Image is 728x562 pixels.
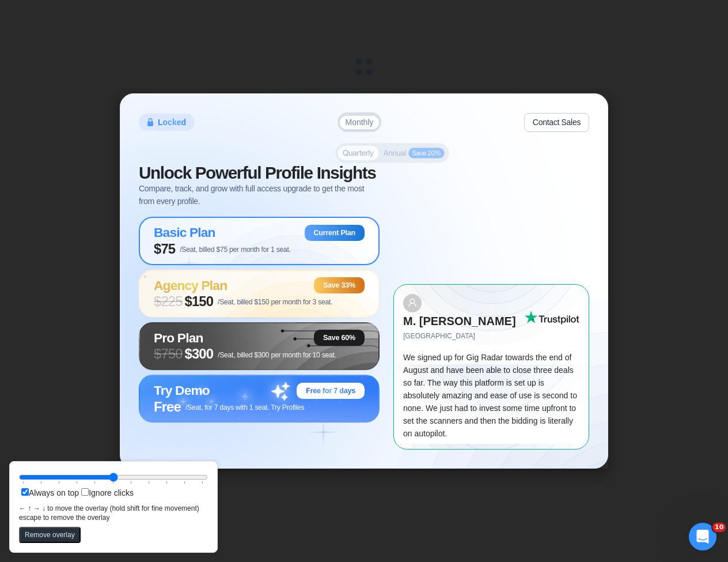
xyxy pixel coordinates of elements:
[139,163,376,182] span: Unlock Insights
[185,346,214,362] span: $300
[218,298,332,306] span: /Seat, billed $150 per month for 3 seat.
[403,353,577,438] span: We signed up for Gig Radar towards the end of August and have been able to close three deals so f...
[340,116,379,130] button: Monthly
[139,182,380,208] span: Compare, track, and grow with full access upgrade to get the most from every profile.
[154,225,215,240] span: Basic Plan
[158,116,186,129] span: Locked
[154,399,181,415] span: Free
[218,351,336,359] span: /Seat, billed $300 per month for 10 seat.
[154,241,175,257] span: $75
[524,113,589,132] button: Contact Sales
[154,278,227,293] span: Agency Plan
[323,281,355,290] span: Save 33%
[314,228,355,237] span: Current Plan
[180,246,291,254] span: /Seat, billed $75 per month for 1 seat.
[403,331,524,342] span: [GEOGRAPHIC_DATA]
[154,293,183,310] span: $ 225
[689,523,716,550] iframe: Intercom live chat
[154,330,203,345] span: Pro Plan
[345,118,373,126] span: Monthly
[154,383,210,398] span: Try Demo
[323,333,355,342] span: Save 60%
[185,403,304,412] span: /Seat, for 7 days with 1 seat. Try Profiles
[185,293,214,310] span: $150
[712,523,726,532] span: 10
[154,346,183,362] span: $ 750
[403,315,516,327] strong: M. [PERSON_NAME]
[524,311,579,325] img: Trust Pilot
[306,386,355,395] span: Free for 7 days
[408,298,417,307] span: user
[195,163,313,182] span: Powerful Profile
